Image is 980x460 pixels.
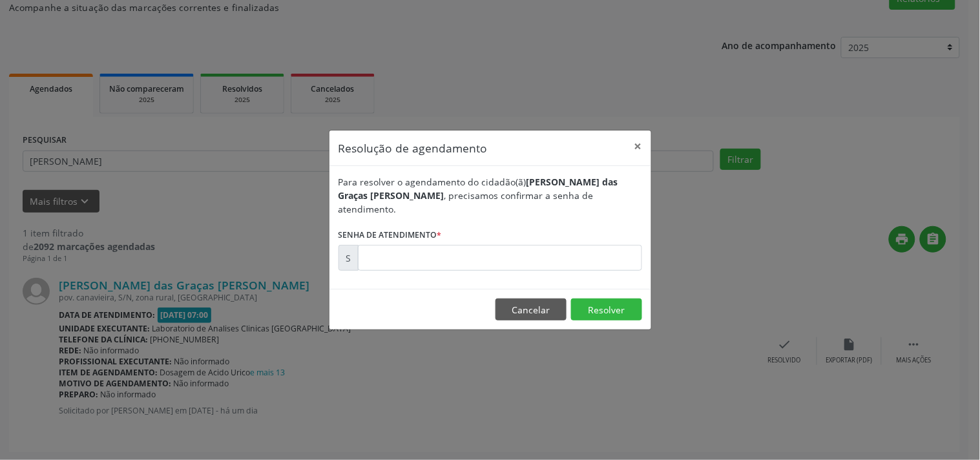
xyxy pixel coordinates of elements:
button: Close [625,131,651,162]
div: Para resolver o agendamento do cidadão(ã) , precisamos confirmar a senha de atendimento. [339,175,642,216]
div: S [339,245,359,271]
label: Senha de atendimento [339,225,442,245]
b: [PERSON_NAME] das Graças [PERSON_NAME] [339,176,618,202]
h5: Resolução de agendamento [339,140,488,156]
button: Resolver [571,298,642,320]
button: Cancelar [495,298,567,320]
